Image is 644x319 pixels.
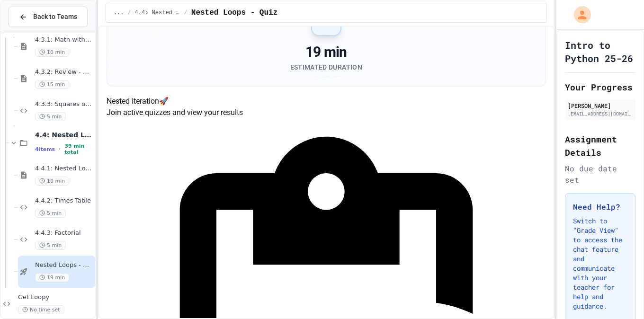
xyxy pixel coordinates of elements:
p: Join active quizzes and view your results [107,107,546,118]
span: / [184,9,188,17]
div: Estimated Duration [290,62,362,72]
span: 4.4: Nested Loops [35,131,93,139]
div: My Account [564,4,593,26]
span: Nested Loops - Quiz [35,261,93,269]
span: Get Loopy [18,293,93,301]
span: 4.4.1: Nested Loops [35,165,93,173]
p: Switch to "Grade View" to access the chat feature and communicate with your teacher for help and ... [573,216,627,311]
div: [PERSON_NAME] [568,101,633,110]
span: 10 min [35,177,69,186]
span: 5 min [35,241,66,250]
div: 19 min [290,44,362,61]
span: Nested Loops - Quiz [191,7,277,18]
span: 10 min [35,48,69,57]
h4: Nested iteration 🚀 [107,96,546,107]
span: ... [114,9,124,17]
div: No due date set [565,163,635,186]
span: 4.3.2: Review - Math with Loops [35,68,93,76]
span: 4 items [35,146,55,152]
span: • [59,145,61,153]
span: 15 min [35,80,69,89]
h2: Assignment Details [565,133,635,159]
span: 5 min [35,112,66,121]
button: Back to Teams [9,7,88,27]
span: 4.4.2: Times Table [35,197,93,205]
h2: Your Progress [565,80,635,94]
span: / [127,9,131,17]
span: No time set [18,305,64,314]
h1: Intro to Python 25-26 [565,38,635,65]
span: 4.4: Nested Loops [135,9,180,17]
span: 4.4.3: Factorial [35,229,93,237]
span: 39 min total [64,143,93,155]
span: 4.3.1: Math with Loops [35,36,93,44]
span: 4.3.3: Squares of Numbers [35,100,93,108]
span: Back to Teams [33,12,77,22]
span: 5 min [35,209,66,218]
div: [EMAIL_ADDRESS][DOMAIN_NAME] [568,110,633,117]
span: 19 min [35,273,69,282]
h3: Need Help? [573,201,627,213]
